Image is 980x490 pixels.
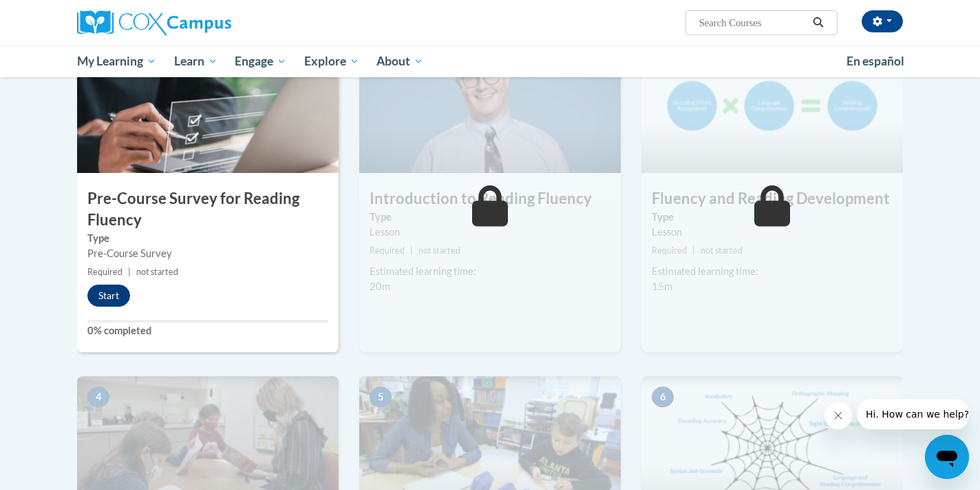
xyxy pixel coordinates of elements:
[370,245,405,256] span: Required
[77,188,339,231] h3: Pre-Course Survey for Reading Fluency
[652,280,672,292] span: 15m
[87,323,328,338] label: 0% completed
[925,435,969,479] iframe: Button to launch messaging window
[87,267,122,277] span: Required
[87,231,328,246] label: Type
[846,54,904,68] span: En español
[652,245,687,256] span: Required
[808,14,829,31] button: Search
[692,245,695,256] span: |
[56,45,924,77] div: Main menu
[359,188,621,210] h3: Introduction to Reading Fluency
[652,210,893,225] label: Type
[235,53,286,70] span: Engage
[77,10,339,35] a: Cox Campus
[226,45,295,77] a: Engage
[652,225,893,240] div: Lesson
[370,387,392,407] span: 5
[418,245,460,256] span: not started
[359,35,621,173] img: Course Image
[641,35,903,173] img: Course Image
[370,210,610,225] label: Type
[128,267,131,277] span: |
[370,280,390,292] span: 20m
[87,285,130,307] button: Start
[838,47,913,76] a: En español
[370,264,610,279] div: Estimated learning time:
[295,45,368,77] a: Explore
[857,399,969,429] iframe: Message from company
[370,225,610,240] div: Lesson
[68,45,165,77] a: My Learning
[701,245,743,256] span: not started
[652,387,674,407] span: 6
[77,53,156,70] span: My Learning
[410,245,413,256] span: |
[165,45,226,77] a: Learn
[174,53,217,70] span: Learn
[652,264,893,279] div: Estimated learning time:
[136,267,178,277] span: not started
[87,246,328,261] div: Pre-Course Survey
[304,53,359,70] span: Explore
[641,188,903,210] h3: Fluency and Reading Development
[824,402,852,429] iframe: Close message
[368,45,433,77] a: About
[376,53,423,70] span: About
[77,10,231,35] img: Cox Campus
[862,10,903,32] button: Account Settings
[87,387,109,407] span: 4
[77,35,339,173] img: Course Image
[698,14,808,31] input: Search Courses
